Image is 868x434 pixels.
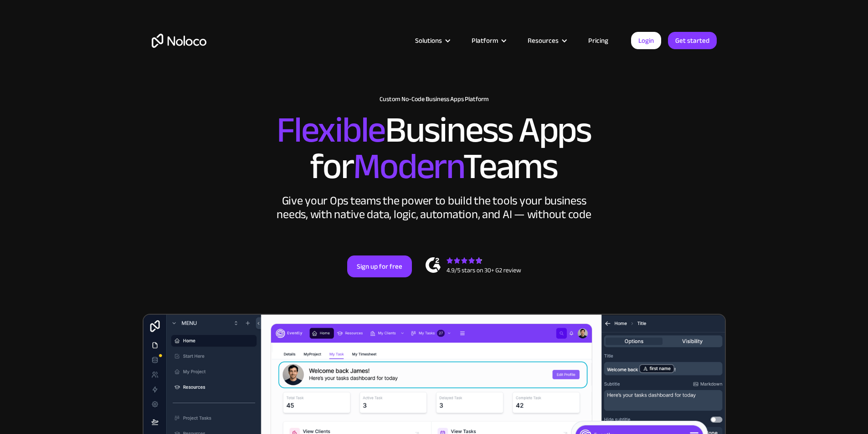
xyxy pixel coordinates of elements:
[404,35,460,46] div: Solutions
[353,133,463,200] span: Modern
[528,35,559,46] div: Resources
[275,194,594,221] div: Give your Ops teams the power to build the tools your business needs, with native data, logic, au...
[460,35,516,46] div: Platform
[631,32,661,49] a: Login
[516,35,577,46] div: Resources
[277,96,385,164] span: Flexible
[577,35,620,46] a: Pricing
[415,35,442,46] div: Solutions
[152,34,206,48] a: home
[347,255,412,277] a: Sign up for free
[668,32,717,49] a: Get started
[152,96,717,103] h1: Custom No-Code Business Apps Platform
[152,112,717,185] h2: Business Apps for Teams
[472,35,498,46] div: Platform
